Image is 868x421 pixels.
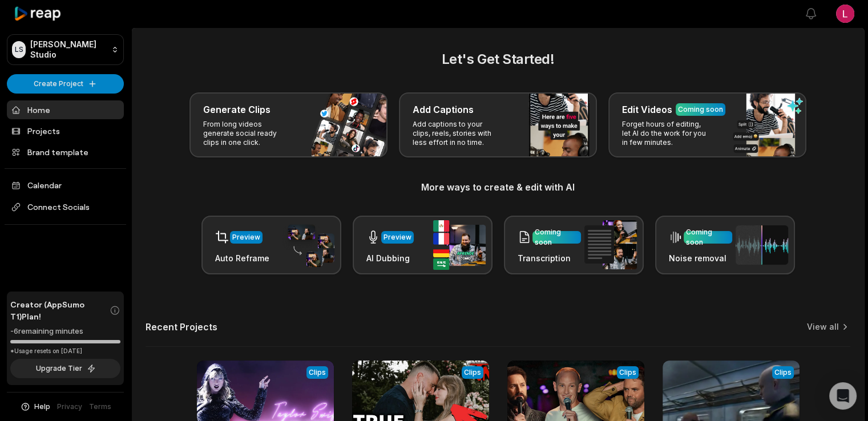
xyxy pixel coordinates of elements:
[146,180,850,194] h3: More ways to create & edit with AI
[622,103,672,116] h3: Edit Videos
[686,227,730,248] div: Coming soon
[518,252,581,264] h3: Transcription
[807,321,839,333] a: View all
[89,402,111,412] a: Terms
[584,220,637,269] img: transcription.png
[20,402,50,412] button: Help
[57,402,82,412] a: Privacy
[10,326,120,337] div: -6 remaining minutes
[829,382,857,410] div: Open Intercom Messenger
[10,359,120,378] button: Upgrade Tier
[7,74,124,94] button: Create Project
[736,225,788,265] img: noise_removal.png
[203,103,271,116] h3: Generate Clips
[12,41,26,58] div: LS
[203,120,292,147] p: From long videos generate social ready clips in one click.
[282,223,334,268] img: auto_reframe.png
[215,252,269,264] h3: Auto Reframe
[678,104,723,115] div: Coming soon
[669,252,732,264] h3: Noise removal
[7,176,124,195] a: Calendar
[146,49,850,70] h2: Let's Get Started!
[146,321,217,333] h2: Recent Projects
[7,100,124,119] a: Home
[232,232,260,242] div: Preview
[535,227,579,248] div: Coming soon
[7,143,124,161] a: Brand template
[622,120,710,147] p: Forget hours of editing, let AI do the work for you in few minutes.
[7,197,124,217] span: Connect Socials
[383,232,411,242] div: Preview
[10,347,120,355] div: *Usage resets on [DATE]
[7,122,124,140] a: Projects
[413,120,501,147] p: Add captions to your clips, reels, stories with less effort in no time.
[34,402,50,412] span: Help
[413,103,474,116] h3: Add Captions
[30,39,107,60] p: [PERSON_NAME] Studio
[433,220,486,270] img: ai_dubbing.png
[366,252,414,264] h3: AI Dubbing
[10,298,110,322] span: Creator (AppSumo T1) Plan!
